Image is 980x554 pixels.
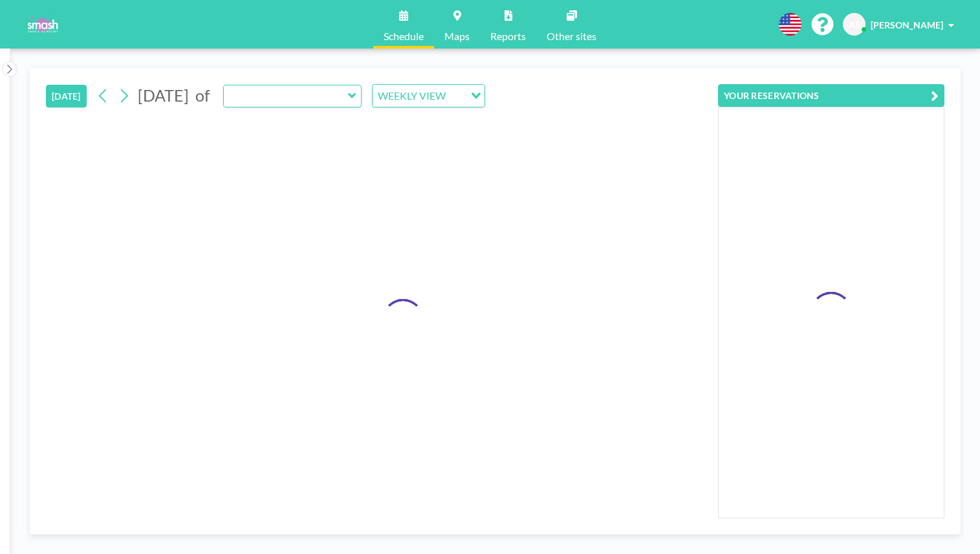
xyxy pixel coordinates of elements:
span: WEEKLY VIEW [375,87,448,104]
span: Schedule [384,31,424,41]
span: [PERSON_NAME] [871,19,943,30]
button: YOUR RESERVATIONS [718,84,944,107]
span: of [195,85,210,105]
span: Other sites [547,31,596,41]
span: Reports [490,31,526,41]
img: organization-logo [21,12,64,38]
button: [DATE] [46,85,87,107]
input: Search for option [450,87,463,104]
span: Maps [444,31,470,41]
div: Search for option [373,85,485,107]
span: [DATE] [138,85,189,105]
span: AS [849,19,860,30]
